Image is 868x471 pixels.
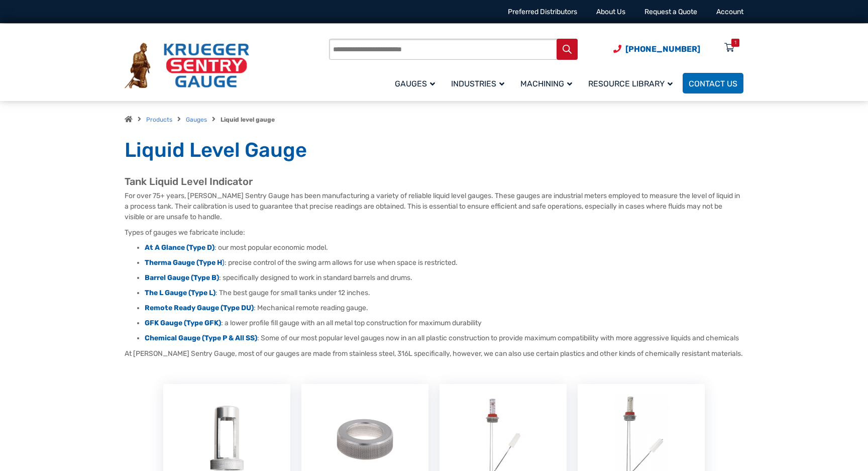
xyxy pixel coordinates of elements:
a: Industries [445,71,514,95]
a: Chemical Gauge (Type P & All SS) [145,334,257,342]
a: Contact Us [683,73,743,93]
li: : a lower profile fill gauge with an all metal top construction for maximum durability [145,318,743,328]
img: Krueger Sentry Gauge [125,43,249,89]
h1: Liquid Level Gauge [125,138,743,163]
a: GFK Gauge (Type GFK) [145,319,221,327]
a: Phone Number (920) 434-8860 [613,43,700,55]
p: At [PERSON_NAME] Sentry Gauge, most of our gauges are made from stainless steel, 316L specificall... [125,348,743,359]
a: Gauges [389,71,445,95]
span: Resource Library [588,79,673,88]
strong: Therma Gauge (Type H [145,258,222,267]
h2: Tank Liquid Level Indicator [125,175,743,188]
span: Contact Us [689,79,737,88]
a: Account [716,8,743,16]
a: Therma Gauge (Type H) [145,258,225,267]
li: : Some of our most popular level gauges now in an all plastic construction to provide maximum com... [145,333,743,343]
a: Barrel Gauge (Type B) [145,273,219,282]
li: : Mechanical remote reading gauge. [145,303,743,313]
a: Gauges [186,116,207,123]
span: Machining [520,79,572,88]
li: : precise control of the swing arm allows for use when space is restricted. [145,258,743,268]
a: Machining [514,71,582,95]
strong: Liquid level gauge [221,116,275,123]
a: Preferred Distributors [508,8,577,16]
a: At A Glance (Type D) [145,243,214,252]
li: : The best gauge for small tanks under 12 inches. [145,288,743,298]
a: Products [146,116,172,123]
a: Request a Quote [644,8,697,16]
p: Types of gauges we fabricate include: [125,227,743,238]
p: For over 75+ years, [PERSON_NAME] Sentry Gauge has been manufacturing a variety of reliable liqui... [125,191,743,222]
a: About Us [596,8,625,16]
span: [PHONE_NUMBER] [625,44,700,54]
span: Industries [451,79,504,88]
div: 1 [734,39,736,47]
li: : specifically designed to work in standard barrels and drums. [145,273,743,283]
span: Gauges [395,79,435,88]
a: Remote Ready Gauge (Type DU) [145,304,254,312]
a: Resource Library [582,71,683,95]
a: The L Gauge (Type L) [145,289,215,297]
li: : our most popular economic model. [145,243,743,253]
